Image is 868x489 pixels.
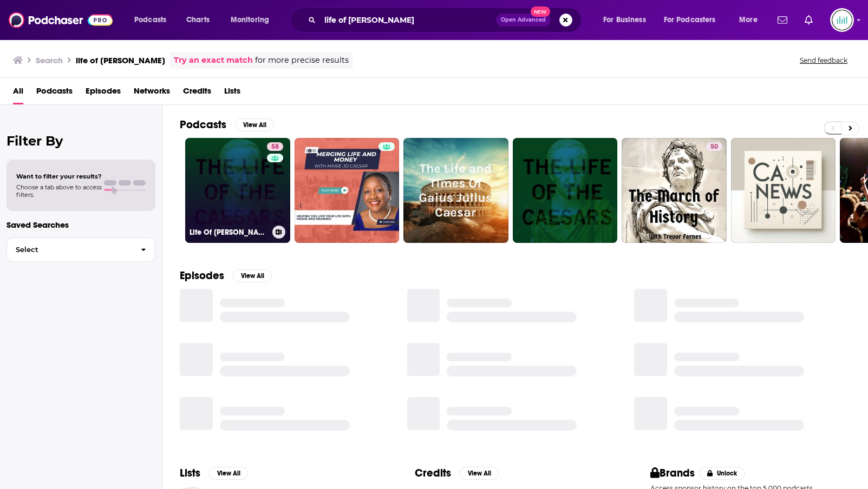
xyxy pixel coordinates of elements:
[255,54,349,67] span: for more precise results
[830,8,854,32] button: Show profile menu
[16,183,102,199] span: Choose a tab above to access filters.
[6,237,155,262] button: Select
[732,11,771,29] button: open menu
[830,8,854,32] img: User Profile
[185,138,290,243] a: 58Life Of [PERSON_NAME]
[415,466,499,480] a: CreditsView All
[664,12,716,28] span: For Podcasters
[36,55,63,65] h3: Search
[650,466,695,480] h2: Brands
[657,11,732,29] button: open menu
[739,12,758,28] span: More
[7,246,132,253] span: Select
[699,467,745,480] button: Unlock
[460,467,499,480] button: View All
[86,82,121,104] a: Episodes
[6,220,155,230] p: Saved Searches
[13,82,23,104] a: All
[36,82,73,104] a: Podcasts
[301,8,592,32] div: Search podcasts, credits, & more...
[773,11,792,29] a: Show notifications dropdown
[320,11,496,29] input: Search podcasts, credits, & more...
[134,82,170,104] a: Networks
[183,82,211,104] a: Credits
[174,54,253,67] a: Try an exact match
[9,10,113,30] img: Podchaser - Follow, Share and Rate Podcasts
[233,269,272,282] button: View All
[179,11,216,29] a: Charts
[415,466,451,480] h2: Credits
[180,466,200,480] h2: Lists
[186,12,210,28] span: Charts
[127,11,180,29] button: open menu
[603,12,646,28] span: For Business
[496,14,551,27] button: Open AdvancedNew
[501,17,546,23] span: Open Advanced
[180,118,226,131] h2: Podcasts
[710,142,718,153] span: 50
[622,138,727,243] a: 50
[223,11,283,29] button: open menu
[267,142,283,151] a: 58
[706,142,722,151] a: 50
[190,228,268,237] h3: Life Of [PERSON_NAME]
[235,118,274,131] button: View All
[180,466,248,480] a: ListsView All
[531,6,550,17] span: New
[224,82,240,104] a: Lists
[134,12,166,28] span: Podcasts
[271,142,279,153] span: 58
[6,133,155,149] h2: Filter By
[16,173,102,180] span: Want to filter your results?
[800,11,817,29] a: Show notifications dropdown
[231,12,269,28] span: Monitoring
[209,467,248,480] button: View All
[797,56,851,65] button: Send feedback
[76,55,165,65] h3: life of [PERSON_NAME]
[830,8,854,32] span: Logged in as podglomerate
[180,118,274,131] a: PodcastsView All
[180,269,224,282] h2: Episodes
[596,11,660,29] button: open menu
[180,269,272,282] a: EpisodesView All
